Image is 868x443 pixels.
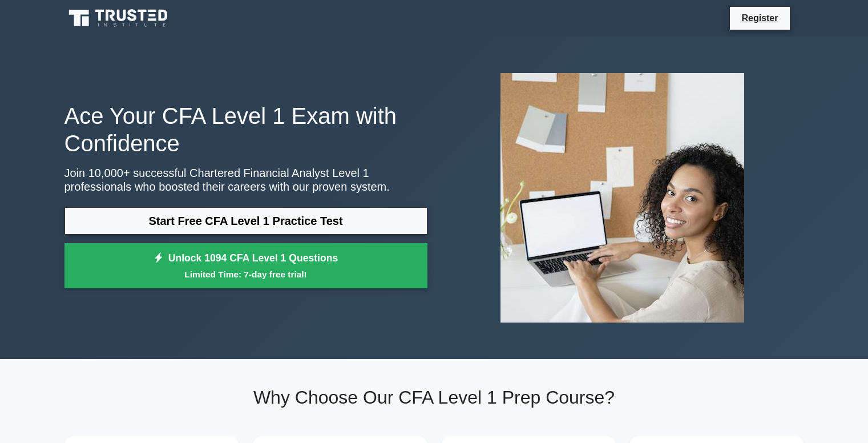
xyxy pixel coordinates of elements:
a: Register [734,11,785,25]
h1: Ace Your CFA Level 1 Exam with Confidence [64,102,427,157]
small: Limited Time: 7-day free trial! [79,268,413,281]
a: Start Free CFA Level 1 Practice Test [64,207,427,235]
p: Join 10,000+ successful Chartered Financial Analyst Level 1 professionals who boosted their caree... [64,166,427,194]
h2: Why Choose Our CFA Level 1 Prep Course? [64,386,804,408]
a: Unlock 1094 CFA Level 1 QuestionsLimited Time: 7-day free trial! [64,243,427,289]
